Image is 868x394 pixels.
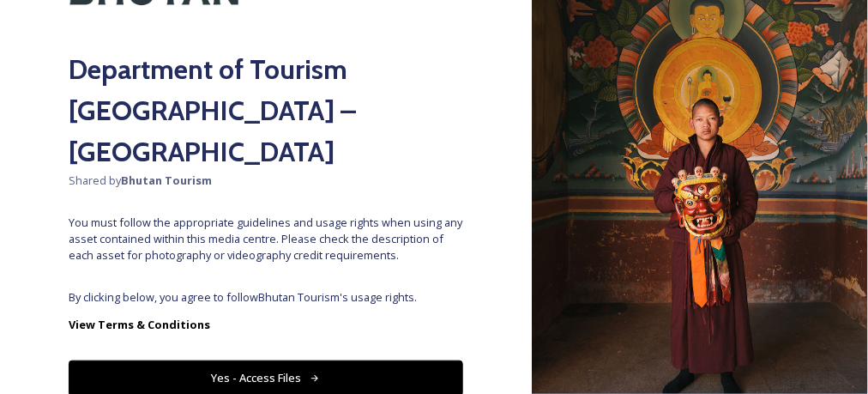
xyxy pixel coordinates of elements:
a: View Terms & Conditions [69,314,463,335]
span: By clicking below, you agree to follow Bhutan Tourism 's usage rights. [69,289,463,306]
strong: Bhutan Tourism [121,173,212,188]
strong: View Terms & Conditions [69,317,210,332]
span: Shared by [69,173,463,189]
span: You must follow the appropriate guidelines and usage rights when using any asset contained within... [69,215,463,264]
h2: Department of Tourism [GEOGRAPHIC_DATA] – [GEOGRAPHIC_DATA] [69,49,463,173]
